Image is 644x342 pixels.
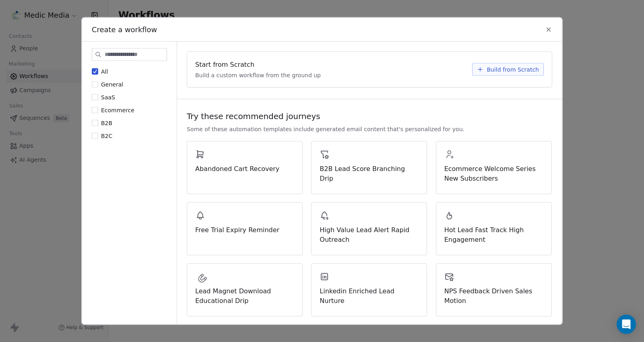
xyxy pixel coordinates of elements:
[101,81,123,88] span: General
[487,66,539,74] span: Build from Scratch
[101,133,112,139] span: B2C
[444,225,543,245] span: Hot Lead Fast Track High Engagement
[101,94,115,101] span: SaaS
[187,111,320,122] span: Try these recommended journeys
[187,125,464,133] span: Some of these automation templates include generated email content that's personalized for you.
[195,164,294,174] span: Abandoned Cart Recovery
[617,315,636,334] div: Open Intercom Messenger
[320,164,419,183] span: B2B Lead Score Branching Drip
[472,63,544,76] button: Build from Scratch
[101,107,134,113] span: Ecommerce
[92,80,98,89] button: General
[195,60,254,70] span: Start from Scratch
[444,286,543,306] span: NPS Feedback Driven Sales Motion
[92,132,98,140] button: B2C
[320,225,419,245] span: High Value Lead Alert Rapid Outreach
[101,120,112,126] span: B2B
[101,68,108,75] span: All
[92,93,98,101] button: SaaS
[92,106,98,114] button: Ecommerce
[195,71,321,79] span: Build a custom workflow from the ground up
[195,286,294,306] span: Lead Magnet Download Educational Drip
[444,164,543,183] span: Ecommerce Welcome Series New Subscribers
[320,286,419,306] span: Linkedin Enriched Lead Nurture
[92,25,157,35] span: Create a workflow
[92,119,98,127] button: B2B
[92,68,98,76] button: All
[195,225,294,235] span: Free Trial Expiry Reminder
